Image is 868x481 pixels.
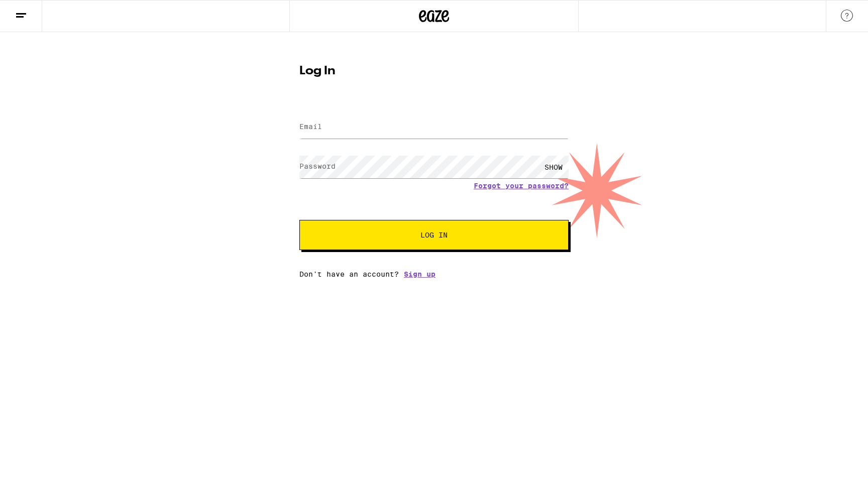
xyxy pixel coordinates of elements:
button: Log In [299,220,569,250]
label: Email [299,123,322,131]
div: SHOW [538,156,569,178]
span: Log In [420,231,448,238]
a: Forgot your password? [474,182,569,190]
h1: Log In [299,65,569,77]
input: Email [299,116,569,139]
div: Don't have an account? [299,270,569,278]
label: Password [299,162,336,170]
a: Sign up [404,270,436,278]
